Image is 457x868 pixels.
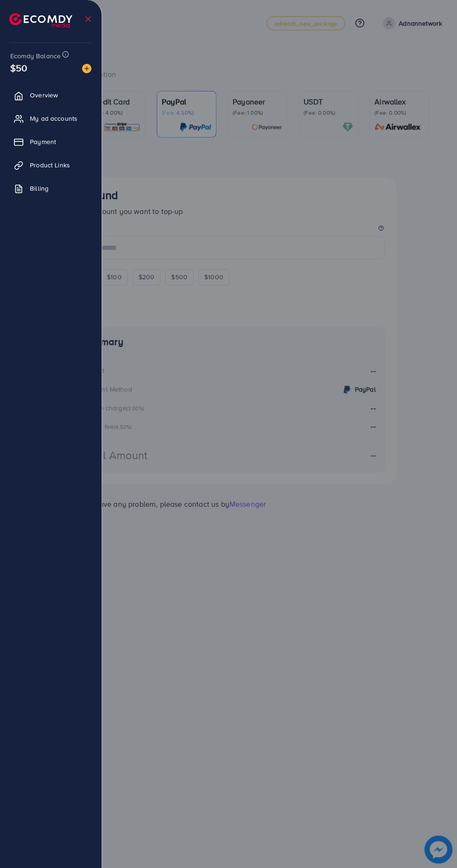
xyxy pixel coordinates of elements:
[82,64,91,73] img: image
[9,13,72,28] img: logo
[7,132,95,151] a: Payment
[10,61,27,75] span: $50
[30,114,77,123] span: My ad accounts
[30,137,56,146] span: Payment
[30,184,48,193] span: Billing
[7,109,95,128] a: My ad accounts
[7,86,95,104] a: Overview
[30,160,70,170] span: Product Links
[7,156,95,174] a: Product Links
[7,179,95,198] a: Billing
[10,51,61,61] span: Ecomdy Balance
[30,90,58,100] span: Overview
